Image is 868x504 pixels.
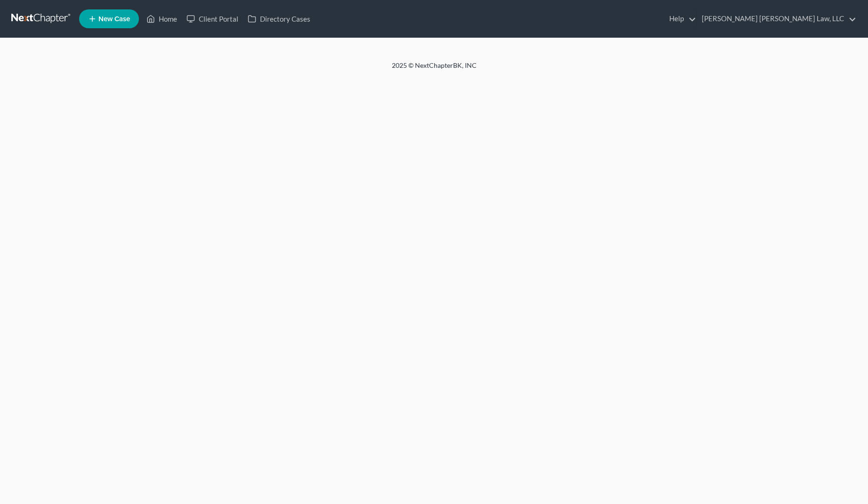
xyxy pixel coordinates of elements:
new-legal-case-button: New Case [79,9,139,28]
a: Home [142,10,182,27]
a: Directory Cases [243,10,315,27]
a: [PERSON_NAME] [PERSON_NAME] Law, LLC [697,10,856,27]
div: 2025 © NextChapterBK, INC [166,61,703,78]
a: Client Portal [182,10,243,27]
a: Help [665,10,696,27]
